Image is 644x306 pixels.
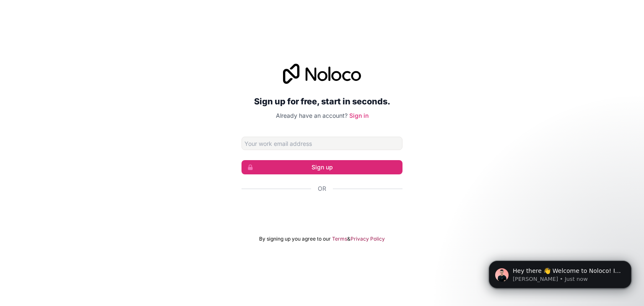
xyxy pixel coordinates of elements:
[259,236,331,242] span: By signing up you agree to our
[276,112,348,119] span: Already have an account?
[237,202,407,220] iframe: Sign in with Google Button
[241,137,402,150] input: Email address
[351,236,385,242] a: Privacy Policy
[476,243,644,302] iframe: Intercom notifications message
[332,236,347,242] a: Terms
[241,94,402,109] h2: Sign up for free, start in seconds.
[241,160,402,174] button: Sign up
[347,236,351,242] span: &
[318,184,326,193] span: Or
[349,112,369,119] a: Sign in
